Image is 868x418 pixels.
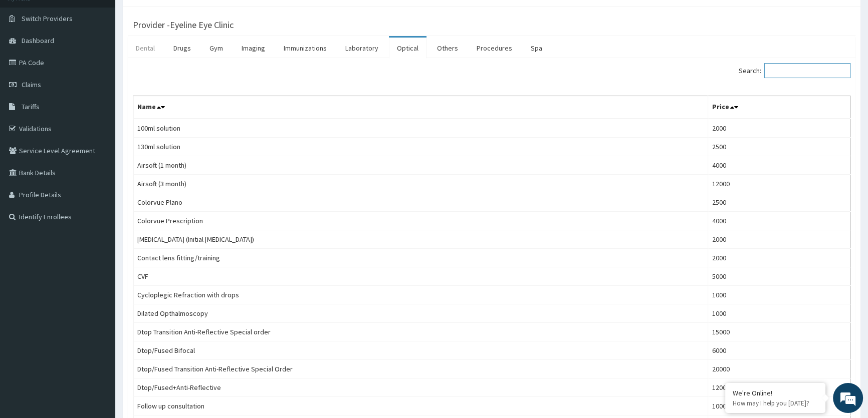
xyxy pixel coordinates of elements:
td: 15000 [708,323,850,341]
textarea: Type your message and hit 'Enter' [5,273,191,308]
td: Dtop/Fused+Anti-Reflective [133,378,708,397]
span: Dashboard [22,36,54,45]
div: Minimize live chat window [164,5,188,29]
span: Switch Providers [22,14,73,23]
td: 2500 [708,193,850,212]
td: 4000 [708,212,850,230]
a: Spa [523,38,550,59]
td: CVF [133,267,708,286]
td: Airsoft (3 month) [133,175,708,193]
td: [MEDICAL_DATA] (Initial [MEDICAL_DATA]) [133,230,708,249]
a: Procedures [469,38,520,59]
td: Cycloplegic Refraction with drops [133,286,708,304]
td: Dtop Transition Anti-Reflective Special order [133,323,708,341]
label: Search: [739,63,850,78]
input: Search: [764,63,850,78]
td: Dilated Opthalmoscopy [133,304,708,323]
td: 4000 [708,156,850,175]
td: 2000 [708,230,850,249]
a: Optical [389,38,426,59]
span: Claims [22,80,41,89]
div: We're Online! [733,388,818,397]
td: 5000 [708,267,850,286]
img: d_794563401_company_1708531726252_794563401 [19,50,41,75]
th: Price [708,96,850,119]
a: Immunizations [276,38,335,59]
td: 6000 [708,341,850,360]
a: Drugs [165,38,199,59]
td: 2000 [708,119,850,138]
td: 1000 [708,397,850,415]
span: Tariffs [22,102,40,111]
td: Colorvue Plano [133,193,708,212]
td: Follow up consultation [133,397,708,415]
a: Others [429,38,466,59]
h3: Provider - Eyeline Eye Clinic [133,21,234,30]
p: How may I help you today? [733,399,818,407]
th: Name [133,96,708,119]
td: Contact lens fitting/training [133,249,708,267]
a: Laboratory [337,38,386,59]
td: Airsoft (1 month) [133,156,708,175]
td: 130ml solution [133,138,708,156]
td: 2000 [708,249,850,267]
a: Imaging [234,38,273,59]
td: 1000 [708,304,850,323]
a: Gym [201,38,231,59]
td: Dtop/Fused Bifocal [133,341,708,360]
td: 12000 [708,175,850,193]
td: Colorvue Prescription [133,212,708,230]
td: 12000 [708,378,850,397]
span: We're online! [58,126,138,227]
td: 1000 [708,286,850,304]
div: Chat with us now [52,56,168,69]
td: Dtop/Fused Transition Anti-Reflective Special Order [133,360,708,378]
a: Dental [128,38,163,59]
td: 20000 [708,360,850,378]
td: 100ml solution [133,119,708,138]
td: 2500 [708,138,850,156]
